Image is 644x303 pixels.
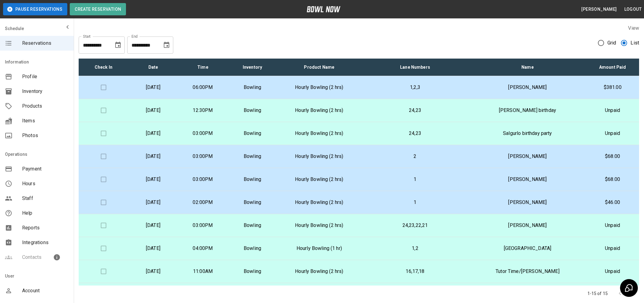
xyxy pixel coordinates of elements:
[133,176,173,183] p: [DATE]
[586,59,639,76] th: Amount Paid
[366,222,464,229] p: 24,23,22,21
[183,176,223,183] p: 03:00PM
[366,84,464,91] p: 1,2,3
[233,130,273,137] p: Bowling
[587,290,608,297] p: 1-15 of 15
[133,153,173,160] p: [DATE]
[22,102,69,110] span: Products
[366,107,464,114] p: 24,23
[366,130,464,137] p: 24,23
[366,268,464,275] p: 16,17,18
[233,84,273,91] p: Bowling
[607,39,616,47] span: Grid
[22,40,69,47] span: Reservations
[282,176,356,183] p: Hourly Bowling (2 hrs)
[79,59,128,76] th: Check In
[22,88,69,95] span: Inventory
[183,222,223,229] p: 03:00PM
[474,176,581,183] p: [PERSON_NAME]
[112,39,124,51] button: Choose date, selected date is Aug 13, 2025
[282,153,356,160] p: Hourly Bowling (2 hrs)
[233,199,273,206] p: Bowling
[282,245,356,252] p: Hourly Bowling (1 hr)
[622,4,644,15] button: Logout
[591,245,634,252] p: Unpaid
[366,245,464,252] p: 1,2
[474,245,581,252] p: [GEOGRAPHIC_DATA]
[591,107,634,114] p: Unpaid
[474,268,581,275] p: Tutor Time/[PERSON_NAME]
[183,84,223,91] p: 06:00PM
[228,59,277,76] th: Inventory
[183,130,223,137] p: 03:00PM
[282,222,356,229] p: Hourly Bowling (2 hrs)
[183,107,223,114] p: 12:30PM
[474,153,581,160] p: [PERSON_NAME]
[474,222,581,229] p: [PERSON_NAME]
[133,130,173,137] p: [DATE]
[233,222,273,229] p: Bowling
[282,199,356,206] p: Hourly Bowling (2 hrs)
[22,73,69,80] span: Profile
[22,117,69,125] span: Items
[307,6,340,12] img: logo
[178,59,228,76] th: Time
[591,268,634,275] p: Unpaid
[22,239,69,246] span: Integrations
[133,107,173,114] p: [DATE]
[366,153,464,160] p: 2
[366,176,464,183] p: 1
[474,107,581,114] p: [PERSON_NAME] birthday
[277,59,361,76] th: Product Name
[233,153,273,160] p: Bowling
[70,3,126,15] button: Create Reservation
[579,4,619,15] button: [PERSON_NAME]
[183,245,223,252] p: 04:00PM
[233,176,273,183] p: Bowling
[233,245,273,252] p: Bowling
[474,84,581,91] p: [PERSON_NAME]
[469,59,586,76] th: Name
[22,209,69,217] span: Help
[133,84,173,91] p: [DATE]
[183,268,223,275] p: 11:00AM
[591,84,634,91] p: $381.00
[22,195,69,202] span: Staff
[183,199,223,206] p: 02:00PM
[133,222,173,229] p: [DATE]
[361,59,469,76] th: Lane Numbers
[133,268,173,275] p: [DATE]
[133,199,173,206] p: [DATE]
[591,199,634,206] p: $46.00
[160,39,173,51] button: Choose date, selected date is Sep 13, 2025
[282,107,356,114] p: Hourly Bowling (2 hrs)
[233,107,273,114] p: Bowling
[282,84,356,91] p: Hourly Bowling (2 hrs)
[591,176,634,183] p: $68.00
[133,245,173,252] p: [DATE]
[474,130,581,137] p: Salgurlo birthday party
[22,224,69,232] span: Reports
[591,153,634,160] p: $68.00
[474,199,581,206] p: [PERSON_NAME]
[233,268,273,275] p: Bowling
[282,130,356,137] p: Hourly Bowling (2 hrs)
[591,130,634,137] p: Unpaid
[22,180,69,187] span: Hours
[628,25,639,31] label: View
[591,222,634,229] p: Unpaid
[3,3,67,15] button: Pause Reservations
[366,199,464,206] p: 1
[22,165,69,173] span: Payment
[282,268,356,275] p: Hourly Bowling (2 hrs)
[630,39,639,47] span: List
[128,59,178,76] th: Date
[22,132,69,139] span: Photos
[22,287,69,294] span: Account
[183,153,223,160] p: 03:00PM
